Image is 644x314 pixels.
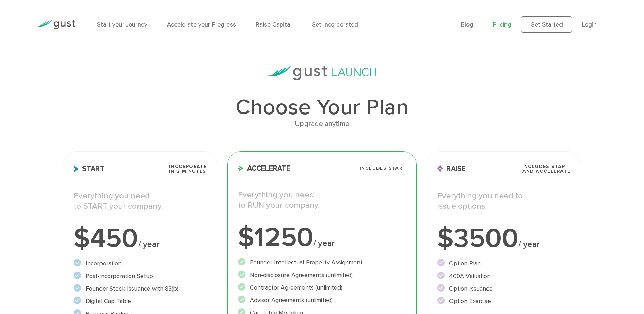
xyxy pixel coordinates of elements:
[256,21,292,28] a: Raise Capital
[63,97,581,118] h1: Choose Your Plan
[313,238,335,248] span: / year
[360,166,406,171] span: Includes START
[238,258,406,267] li: Founder Intellectual Property Assignment
[437,225,571,252] div: $3500
[437,272,571,281] li: 409A Valuation
[493,21,511,28] a: Pricing
[74,225,207,252] div: $450
[437,259,571,268] li: Option Plan
[521,16,572,33] a: Get Started
[167,21,236,28] a: Accelerate your Progress
[437,165,443,172] img: Raise Icon
[522,164,571,174] span: Includes START and ACCELERATE
[437,297,571,306] li: Option Exercise
[74,191,207,211] p: Everything you need to START your company.
[238,283,406,292] li: Contractor Agreements (unlimited)
[74,165,79,172] img: Start Icon X2
[74,272,207,281] li: Post-incorporation Setup
[437,284,571,293] li: Option Issuance
[461,21,473,28] a: Blog
[74,297,207,306] li: Digital Cap Table
[582,21,597,28] a: Login
[169,164,207,174] span: Incorporate in 2 Minutes
[74,259,207,268] li: Incorporation
[63,118,581,130] div: Upgrade anytime
[238,190,406,210] p: Everything you need to RUN your company.
[97,21,147,28] a: Start your Journey
[268,66,376,80] img: gust-launch-logos.svg
[518,239,540,249] span: / year
[238,165,244,171] img: Accelerate Icon
[37,20,75,29] img: Gust Logo
[311,21,358,28] a: Get Incorporated
[437,165,466,172] span: Raise
[74,284,207,293] li: Founder Stock Issuance with 83(b)
[238,224,406,251] div: $1250
[437,191,571,211] p: Everything you need to issue options.
[238,165,290,172] span: Accelerate
[74,165,104,172] span: Start
[238,296,406,305] li: Advisor Agreements (unlimited)
[138,239,160,249] span: / year
[238,271,406,280] li: Non-disclosure Agreements (unlimited)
